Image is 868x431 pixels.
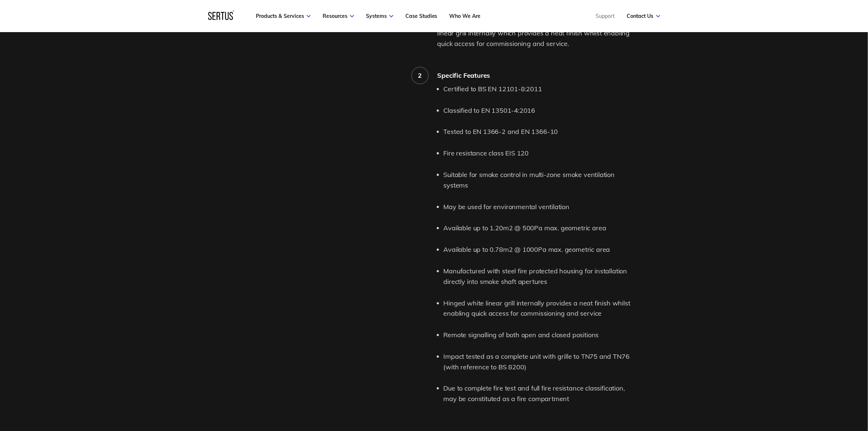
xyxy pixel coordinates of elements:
li: Classified to EN 13501-4:2016 [444,105,633,116]
li: May be used for environmental ventilation [444,202,633,212]
li: Manufactured with steel fire protected housing for installation directly into smoke shaft apertures [444,266,633,287]
a: Resources [323,13,354,19]
a: Contact Us [627,13,660,19]
div: Specific Features [437,71,633,80]
a: Products & Services [256,13,311,19]
a: Systems [366,13,393,19]
iframe: Chat Widget [737,347,868,431]
li: Available up to 1.20m2 @ 500Pa max. geometric area [444,223,633,234]
li: Fire resistance class EIS 120 [444,148,633,159]
div: 2 [418,71,422,80]
li: Hinged white linear grill internally provides a neat finish whilst enabling quick access for comm... [444,298,633,319]
li: Impact tested as a complete unit with grille to TN75 and TN76 (with reference to BS 8200) [444,351,633,373]
a: Case Studies [405,13,437,19]
li: Remote signalling of both open and closed positions [444,330,633,340]
a: Who We Are [449,13,481,19]
li: Tested to EN 1366-2 and EN 1366-10 [444,127,633,137]
li: Suitable for smoke control in multi-zone smoke ventilation systems [444,170,633,191]
li: Due to complete fire test and full fire resistance classification, may be constituted as a fire c... [444,383,633,404]
li: Certified to BS EN 12101-8:2011 [444,84,633,95]
li: Available up to 0.78m2 @ 1000Pa max. geometric area [444,245,633,255]
a: Support [596,13,615,19]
